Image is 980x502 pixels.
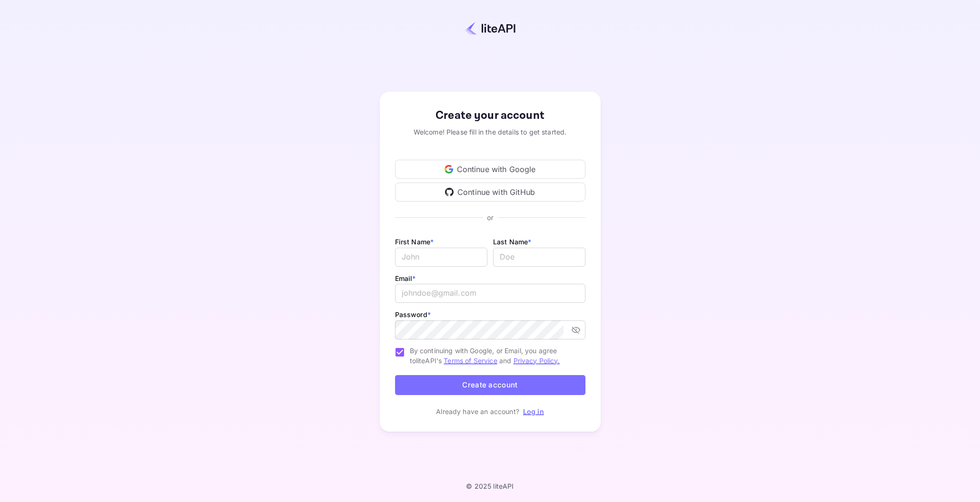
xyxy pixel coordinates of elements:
[395,127,585,137] div: Welcome! Please fill in the details to get started.
[395,375,585,396] button: Create account
[395,248,487,267] input: John
[466,482,514,490] p: © 2025 liteAPI
[444,357,497,365] a: Terms of Service
[465,21,515,35] img: liteapi
[493,238,532,246] label: Last Name
[395,274,416,282] label: Email
[436,406,519,416] p: Already have an account?
[523,407,544,415] a: Log in
[514,357,560,365] a: Privacy Policy.
[493,248,585,267] input: Doe
[395,107,585,124] div: Create your account
[395,284,585,303] input: johndoe@gmail.com
[395,160,585,179] div: Continue with Google
[395,238,434,246] label: First Name
[395,310,431,319] label: Password
[410,346,578,366] span: By continuing with Google, or Email, you agree to liteAPI's and
[395,183,585,202] div: Continue with GitHub
[567,321,584,338] button: toggle password visibility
